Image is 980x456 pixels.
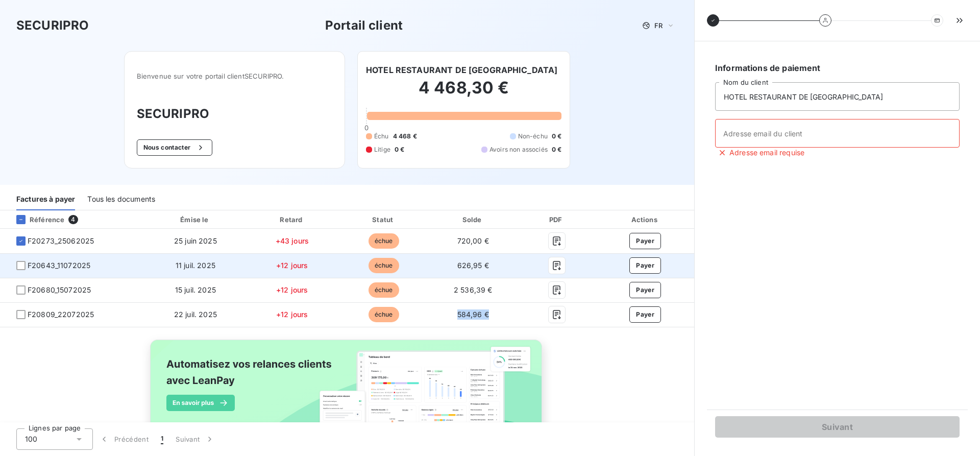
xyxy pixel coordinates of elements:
[28,236,94,246] span: F20273_25062025
[457,236,489,245] span: 720,00 €
[519,214,594,225] div: PDF
[68,215,78,224] span: 4
[454,285,493,294] span: 2 536,39 €
[87,189,155,210] div: Tous les documents
[393,132,417,141] span: 4 468 €
[369,258,399,273] span: échue
[598,214,692,225] div: Actions
[431,214,515,225] div: Solde
[276,310,308,319] span: +12 jours
[552,145,561,154] span: 0 €
[28,260,90,271] span: F20643_11072025
[248,214,336,225] div: Retard
[169,428,221,450] button: Suivant
[369,282,399,298] span: échue
[366,78,561,108] h2: 4 468,30 €
[25,434,37,444] span: 100
[147,214,244,225] div: Émise le
[364,124,369,132] span: 0
[137,72,332,80] span: Bienvenue sur votre portail client SECURIPRO .
[276,236,309,245] span: +43 jours
[8,215,64,224] div: Référence
[715,416,960,438] button: Suivant
[161,434,163,444] span: 1
[28,309,94,320] span: F20809_22072025
[276,285,308,294] span: +12 jours
[16,16,89,35] h3: SECURIPRO
[175,285,216,294] span: 15 juil. 2025
[715,82,960,111] input: placeholder
[369,307,399,322] span: échue
[374,132,389,141] span: Échu
[137,105,332,123] h3: SECURIPRO
[395,145,404,154] span: 0 €
[552,132,561,141] span: 0 €
[276,261,308,270] span: +12 jours
[715,119,960,148] input: placeholder
[654,21,663,30] span: FR
[374,145,390,154] span: Litige
[457,261,489,270] span: 626,95 €
[489,145,548,154] span: Avoirs non associés
[629,306,661,323] button: Payer
[366,64,558,76] h6: HOTEL RESTAURANT DE [GEOGRAPHIC_DATA]
[174,236,217,245] span: 25 juin 2025
[93,428,155,450] button: Précédent
[518,132,548,141] span: Non-échu
[174,310,217,319] span: 22 juil. 2025
[137,139,212,156] button: Nous contacter
[155,428,169,450] button: 1
[715,62,960,74] h6: Informations de paiement
[16,189,75,210] div: Factures à payer
[457,310,489,319] span: 584,96 €
[340,214,427,225] div: Statut
[28,285,91,295] span: F20680_15072025
[369,233,399,249] span: échue
[629,257,661,274] button: Payer
[176,261,215,270] span: 11 juil. 2025
[629,282,661,298] button: Payer
[325,16,403,35] h3: Portail client
[629,233,661,249] button: Payer
[729,148,804,158] span: Adresse email requise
